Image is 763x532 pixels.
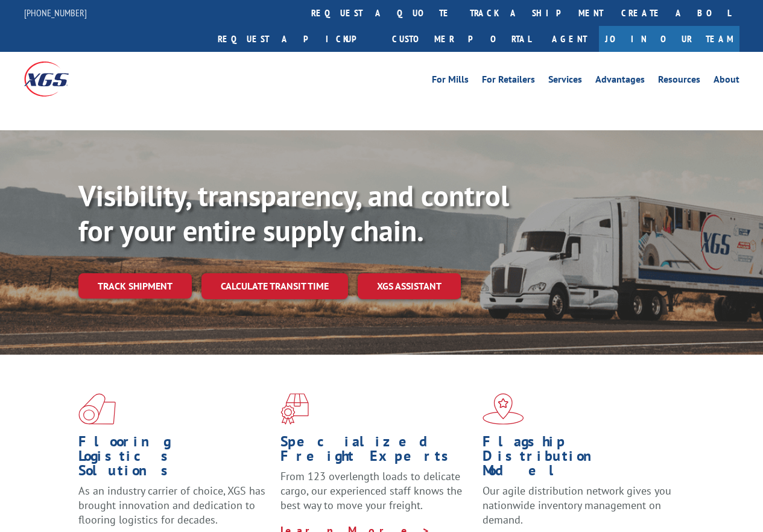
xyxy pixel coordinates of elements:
[280,434,473,469] h1: Specialized Freight Experts
[482,75,535,88] a: For Retailers
[483,484,671,527] span: Our agile distribution network gives you nationwide inventory management on demand.
[483,393,524,425] img: xgs-icon-flagship-distribution-model-red
[78,484,265,527] span: As an industry carrier of choice, XGS has brought innovation and dedication to flooring logistics...
[658,75,700,88] a: Resources
[280,469,473,523] p: From 123 overlength loads to delicate cargo, our experienced staff knows the best way to move you...
[358,273,461,299] a: XGS ASSISTANT
[78,393,116,425] img: xgs-icon-total-supply-chain-intelligence-red
[432,75,469,88] a: For Mills
[209,26,383,52] a: Request a pickup
[280,393,309,425] img: xgs-icon-focused-on-flooring-red
[78,434,271,484] h1: Flooring Logistics Solutions
[595,75,645,88] a: Advantages
[483,434,676,484] h1: Flagship Distribution Model
[201,273,348,299] a: Calculate transit time
[599,26,739,52] a: Join Our Team
[78,177,509,249] b: Visibility, transparency, and control for your entire supply chain.
[78,273,192,299] a: Track shipment
[383,26,540,52] a: Customer Portal
[548,75,582,88] a: Services
[24,7,87,19] a: [PHONE_NUMBER]
[714,75,739,88] a: About
[540,26,599,52] a: Agent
